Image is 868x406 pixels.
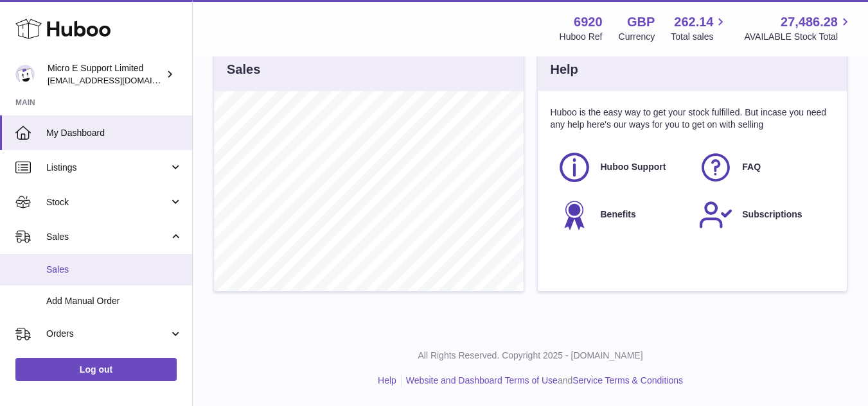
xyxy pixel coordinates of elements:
[378,375,396,385] a: Help
[560,31,603,43] div: Huboo Ref
[671,31,728,43] span: Total sales
[15,65,35,84] img: contact@micropcsupport.com
[46,264,182,276] span: Sales
[227,61,260,78] h3: Sales
[203,350,858,362] p: All Rights Reserved. Copyright 2025 - [DOMAIN_NAME]
[551,106,835,131] p: Huboo is the easy way to get your stock fulfilled. But incase you need any help here's our ways f...
[744,31,853,43] span: AVAILABLE Stock Total
[46,328,169,340] span: Orders
[744,13,853,43] a: 27,486.28 AVAILABLE Stock Total
[601,161,666,173] span: Huboo Support
[574,13,603,31] strong: 6920
[619,31,655,43] div: Currency
[406,375,558,385] a: Website and Dashboard Terms of Use
[781,13,838,31] span: 27,486.28
[627,13,655,31] strong: GBP
[46,196,169,208] span: Stock
[674,13,713,31] span: 262.14
[48,62,163,87] div: Micro E Support Limited
[46,162,169,174] span: Listings
[551,61,578,78] h3: Help
[557,150,686,185] a: Huboo Support
[15,358,177,381] a: Log out
[601,208,636,221] span: Benefits
[698,198,828,232] a: Subscriptions
[402,375,683,387] li: and
[742,208,802,221] span: Subscriptions
[572,375,683,385] a: Service Terms & Conditions
[46,295,182,307] span: Add Manual Order
[742,161,761,173] span: FAQ
[698,150,828,185] a: FAQ
[46,231,169,243] span: Sales
[46,127,182,139] span: My Dashboard
[557,198,686,232] a: Benefits
[48,75,189,85] span: [EMAIL_ADDRESS][DOMAIN_NAME]
[671,13,728,43] a: 262.14 Total sales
